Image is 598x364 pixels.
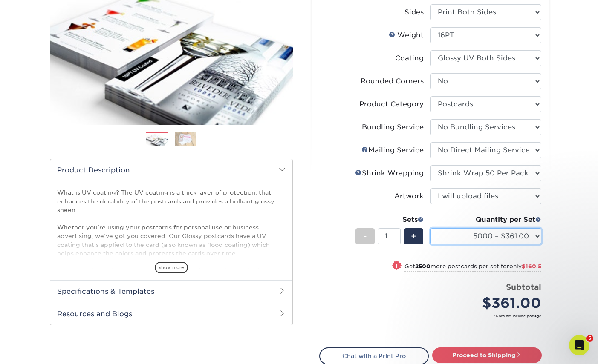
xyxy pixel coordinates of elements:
[361,145,424,155] div: Mailing Service
[361,76,424,86] div: Rounded Corners
[362,122,424,132] div: Bundling Service
[437,293,541,313] div: $361.00
[50,280,292,302] h2: Specifications & Templates
[506,282,541,292] strong: Subtotal
[50,303,292,325] h2: Resources and Blogs
[404,263,541,272] small: Get more postcards per set for
[569,335,589,355] iframe: Intercom live chat
[175,131,196,146] img: Postcards 02
[355,168,424,178] div: Shrink Wrapping
[432,347,542,363] a: Proceed to Shipping
[2,338,72,361] iframe: Google Customer Reviews
[394,191,424,201] div: Artwork
[411,230,416,243] span: +
[50,159,292,181] h2: Product Description
[359,99,424,109] div: Product Category
[415,263,430,269] strong: 2500
[404,7,424,17] div: Sides
[363,230,367,243] span: -
[395,53,424,63] div: Coating
[586,335,593,342] span: 5
[57,188,286,318] p: What is UV coating? The UV coating is a thick layer of protection, that enhances the durability o...
[146,132,168,147] img: Postcards 01
[509,263,541,269] span: only
[155,262,188,273] span: show more
[522,263,541,269] span: $160.5
[355,215,424,225] div: Sets
[326,313,541,318] small: *Does not include postage
[430,215,541,225] div: Quantity per Set
[396,261,398,270] span: !
[389,30,424,40] div: Weight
